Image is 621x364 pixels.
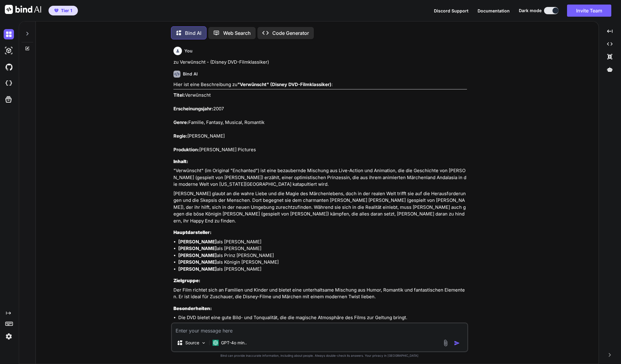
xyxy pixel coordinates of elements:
p: "Verwünscht" (im Original "Enchanted") ist eine bezaubernde Mischung aus Live-Action und Animatio... [173,167,467,188]
p: GPT-4o min.. [221,340,247,346]
img: darkAi-studio [4,45,14,56]
img: Bind AI [5,5,41,14]
strong: Regie: [173,133,187,139]
p: Bind AI [185,29,201,37]
img: premium [54,9,59,12]
img: Pick Models [201,340,206,346]
img: darkChat [4,29,14,39]
p: Code Generator [272,29,309,37]
img: icon [454,340,460,346]
strong: [PERSON_NAME] [178,259,217,265]
img: cloudideIcon [4,78,14,88]
strong: Titel: [173,92,185,98]
li: Die DVD bietet eine gute Bild- und Tonqualität, die die magische Atmosphäre des Films zur Geltung... [178,314,467,321]
li: als Prinz [PERSON_NAME] [178,252,467,259]
strong: Zielgruppe: [173,278,200,283]
button: premiumTier 1 [49,6,78,15]
strong: [PERSON_NAME] [178,266,217,272]
span: Dark mode [519,8,542,14]
img: attachment [442,339,449,346]
p: [PERSON_NAME] glaubt an die wahre Liebe und die Magie des Märchenlebens, doch in der realen Welt ... [173,190,467,225]
strong: Produktion: [173,147,199,152]
li: als [PERSON_NAME] [178,245,467,252]
strong: Besonderheiten: [173,306,212,311]
button: Documentation [478,8,510,14]
img: settings [4,331,14,342]
span: Discord Support [434,8,468,13]
strong: "Verwünscht" (Disney DVD-Filmklassiker) [237,82,331,87]
button: Discord Support [434,8,468,14]
p: zu Verwünscht - (Disney DVD-Filmklassiker) [173,59,467,66]
button: Invite Team [567,5,611,17]
p: Bind can provide inaccurate information, including about people. Always double-check its answers.... [171,353,468,358]
strong: [PERSON_NAME] [178,245,217,251]
li: als [PERSON_NAME] [178,266,467,273]
li: als Königin [PERSON_NAME] [178,259,467,266]
strong: Erscheinungsjahr: [173,106,213,112]
img: GPT-4o mini [213,340,219,346]
p: Der Film richtet sich an Familien und Kinder und bietet eine unterhaltsame Mischung aus Humor, Ro... [173,287,467,300]
strong: Hauptdarsteller: [173,229,212,235]
strong: [PERSON_NAME] [178,239,217,245]
p: Hier ist eine Beschreibung zu : [173,81,467,88]
h6: Bind AI [183,71,198,77]
p: Source [185,340,199,346]
strong: Genre: [173,119,188,125]
li: als [PERSON_NAME] [178,239,467,245]
span: Documentation [478,8,510,13]
span: Tier 1 [61,8,72,14]
h6: You [184,48,193,54]
p: Web Search [223,29,251,37]
img: githubDark [4,62,14,72]
p: Verwünscht 2007 Familie, Fantasy, Musical, Romantik [PERSON_NAME] [PERSON_NAME] Pictures [173,92,467,153]
strong: Inhalt: [173,159,188,164]
strong: [PERSON_NAME] [178,252,217,258]
li: Möglicherweise sind Bonusinhalte wie Deleted Scenes, Making-of-Dokumentationen, Musikvideos und I... [178,321,467,335]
